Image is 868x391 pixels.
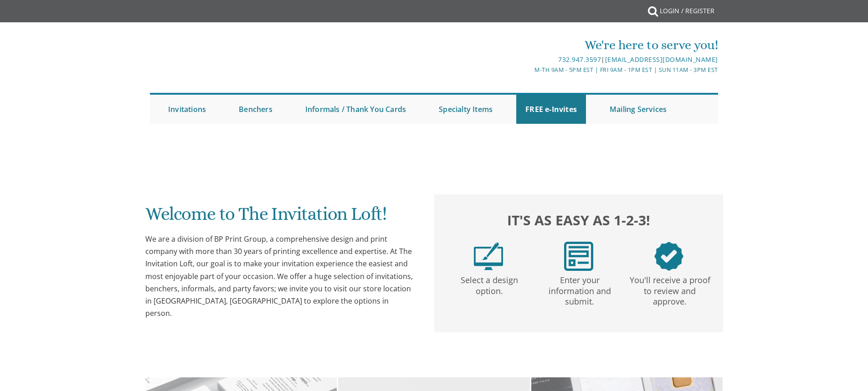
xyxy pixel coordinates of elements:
a: Invitations [159,95,215,124]
img: step3.png [654,242,683,271]
a: Informals / Thank You Cards [296,95,415,124]
a: FREE e-Invites [516,95,586,124]
p: Select a design option. [446,271,533,297]
a: [EMAIL_ADDRESS][DOMAIN_NAME] [605,55,718,64]
img: step1.png [474,242,503,271]
a: Benchers [230,95,282,124]
div: | [340,54,718,65]
div: We're here to serve you! [340,36,718,54]
div: We are a division of BP Print Group, a comprehensive design and print company with more than 30 y... [145,233,416,320]
img: step2.png [564,242,593,271]
div: M-Th 9am - 5pm EST | Fri 9am - 1pm EST | Sun 11am - 3pm EST [340,65,718,75]
p: Enter your information and submit. [536,271,623,307]
a: 732.947.3597 [558,55,601,64]
p: You'll receive a proof to review and approve. [627,271,713,307]
h1: Welcome to The Invitation Loft! [145,204,416,231]
a: Specialty Items [430,95,502,124]
a: Mailing Services [601,95,676,124]
h2: It's as easy as 1-2-3! [443,210,714,230]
